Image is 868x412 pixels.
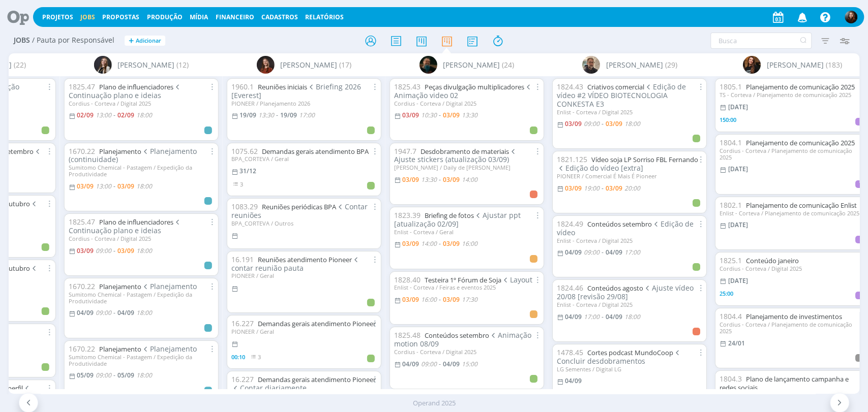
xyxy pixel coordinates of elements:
[425,82,524,91] a: Peças divulgação multiplicadores
[281,111,297,119] : 19/09
[340,59,352,70] span: (17)
[728,103,748,111] : [DATE]
[144,13,186,21] button: Produção
[420,56,437,74] img: M
[720,82,742,91] span: 1805.1
[720,290,733,297] span: 25:00
[114,112,116,118] : -
[69,354,214,367] div: Sumitomo Chemical - Pastagem / Expedição da Produtividade
[231,374,254,384] span: 16.227
[137,182,153,191] : 18:00
[606,312,623,321] : 04/09
[557,283,583,293] span: 1824.46
[557,347,583,357] span: 1478.45
[114,183,116,189] : -
[42,13,73,21] a: Projetos
[394,330,421,340] span: 1825.48
[14,36,30,45] span: Jobs
[231,146,258,156] span: 1075.62
[394,146,416,156] span: 1947.7
[277,112,279,118] : -
[557,173,702,179] div: PIONEER / Comercial É Mais É Pioneer
[118,182,135,191] : 03/09
[587,283,643,293] a: Conteúdos agosto
[557,366,702,372] div: LG Sementes / Digital LG
[746,201,857,210] a: Planejamento de comunicação Enlist
[258,255,352,264] a: Reuniões atendimento Pioneer
[720,138,742,147] span: 1804.1
[99,282,141,291] a: Planejamento
[394,284,540,291] div: Enlist - Corteva / Feiras e eventos 2025
[720,91,865,98] div: TS - Corteva / Planejamento de comunicação 2025
[602,314,604,320] : -
[565,119,582,128] : 03/09
[557,237,702,244] div: Enlist - Corteva / Digital 2025
[746,312,842,321] a: Planejamento de investimentos
[394,210,421,220] span: 1823.39
[137,371,153,379] : 18:00
[69,82,95,91] span: 1825.47
[565,184,582,193] : 03/09
[462,175,478,184] : 14:00
[39,13,76,21] button: Projetos
[394,146,518,165] span: Ajuste stickers (atualização 03/09)
[394,82,421,91] span: 1825.43
[96,111,112,119] : 13:00
[102,13,139,21] span: Propostas
[720,256,742,265] span: 1825.1
[14,59,26,70] span: (22)
[77,182,94,191] : 03/09
[137,308,153,317] : 18:00
[118,308,135,317] : 04/09
[80,13,95,21] a: Jobs
[231,272,377,279] div: PIONEER / Geral
[845,11,857,23] img: E
[557,163,643,173] span: Edição do vídeo [extra]
[767,59,824,70] span: [PERSON_NAME]
[394,210,521,229] span: Ajustar ppt [atualização 02/09]
[720,311,742,321] span: 1804.4
[710,33,812,49] input: Busca
[557,154,587,164] span: 1821.125
[231,82,361,100] span: Briefing 2026 [Everest]
[584,312,600,321] : 17:00
[462,360,478,368] : 15:00
[77,371,94,379] : 05/09
[443,360,460,368] : 04/09
[403,239,420,248] : 03/09
[118,371,135,379] : 05/09
[582,56,600,74] img: R
[137,111,153,119] : 18:00
[69,164,214,177] div: Sumitomo Chemical - Pastagem / Expedição da Produtividade
[422,239,437,248] : 14:00
[231,255,361,273] span: contar reunião pauta
[129,36,134,46] span: +
[262,202,336,211] a: Reuniões periódicas BPA
[565,312,582,321] : 04/09
[305,13,344,21] a: Relatórios
[69,217,182,235] span: Continuação plano e ideias
[439,241,441,247] : -
[746,138,855,147] a: Planejamento de comunicação 2025
[462,239,478,248] : 16:00
[720,147,865,161] div: Cordius - Corteva / Planejamento de comunicação 2025
[231,383,307,393] span: Contar diariamente
[565,376,582,385] : 04/09
[502,59,515,70] span: (24)
[584,184,600,193] : 19:00
[425,275,501,284] a: Testeira 1º Fórum de Soja
[606,184,623,193] : 03/09
[746,256,799,265] a: Conteúdo janeiro
[403,360,420,368] : 04/09
[439,297,441,303] : -
[728,220,748,229] : [DATE]
[421,147,509,156] a: Desdobramento de materiais
[241,180,244,188] span: 3
[439,361,441,367] : -
[422,111,437,119] : 10:30
[300,111,315,119] : 17:00
[557,219,583,229] span: 1824.49
[425,211,474,220] a: Briefing de fotos
[606,248,623,257] : 04/09
[625,184,641,193] : 20:00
